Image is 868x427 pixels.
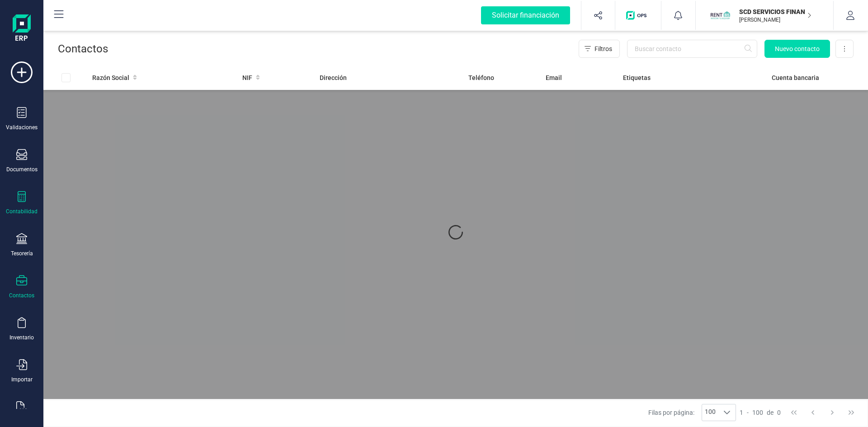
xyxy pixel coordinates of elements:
button: Solicitar financiación [470,1,581,30]
button: Last Page [843,404,860,421]
div: Inventario [9,334,34,341]
p: [PERSON_NAME] [739,16,811,23]
div: Validaciones [6,124,38,131]
span: 100 [702,404,718,421]
button: Next Page [824,404,841,421]
span: Cuenta bancaria [772,73,819,82]
span: 0 [777,408,781,417]
div: Tesorería [11,250,33,257]
input: Buscar contacto [627,40,757,58]
img: Logo Finanedi [13,14,31,43]
span: NIF [242,73,252,82]
button: Nuevo contacto [764,40,830,58]
span: Nuevo contacto [775,44,820,53]
button: First Page [785,404,802,421]
div: Contactos [9,292,34,299]
p: Contactos [58,42,108,56]
span: 100 [752,408,763,417]
span: Razón Social [92,73,129,82]
p: SCD SERVICIOS FINANCIEROS SL [739,7,811,16]
span: Teléfono [468,73,494,82]
span: Etiquetas [623,73,651,82]
span: Filtros [594,44,612,53]
span: Email [546,73,562,82]
div: Filas por página: [648,404,736,421]
img: SC [710,5,730,25]
div: Solicitar financiación [481,6,570,24]
button: Logo de OPS [621,1,656,30]
button: Filtros [579,40,620,58]
div: - [740,408,781,417]
div: Importar [11,376,33,383]
button: Previous Page [804,404,821,421]
div: Contabilidad [6,208,38,215]
span: de [767,408,774,417]
span: 1 [740,408,743,417]
span: Dirección [320,73,347,82]
img: Logo de OPS [626,11,650,20]
div: Documentos [6,166,38,173]
button: SCSCD SERVICIOS FINANCIEROS SL[PERSON_NAME] [707,1,822,30]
